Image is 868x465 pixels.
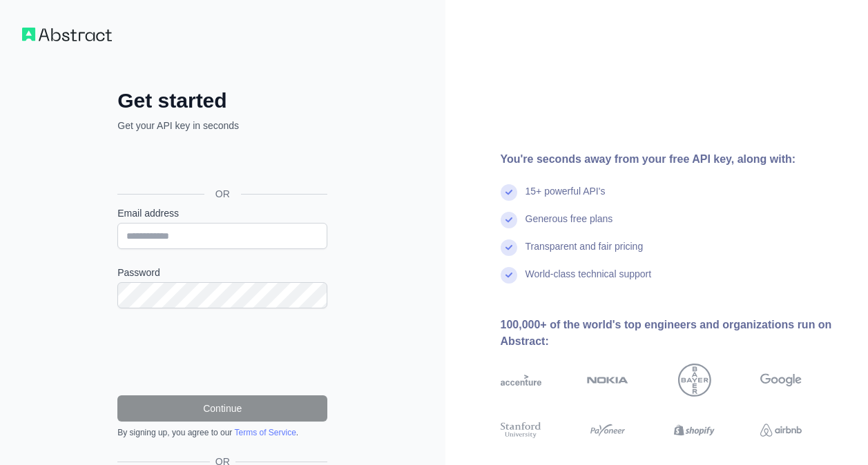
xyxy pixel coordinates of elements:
[587,364,628,397] img: nokia
[674,420,715,441] img: shopify
[117,325,327,379] iframe: reCAPTCHA
[117,427,327,438] div: By signing up, you agree to our .
[760,420,802,441] img: airbnb
[760,364,802,397] img: google
[204,187,241,201] span: OR
[501,364,542,397] img: accenture
[22,28,112,41] img: Workflow
[501,267,517,284] img: check mark
[110,148,331,178] iframe: Sign in with Google Button
[525,184,606,212] div: 15+ powerful API's
[234,428,296,437] a: Terms of Service
[501,212,517,228] img: check mark
[501,420,542,441] img: stanford university
[117,395,327,422] button: Continue
[501,151,847,168] div: You're seconds away from your free API key, along with:
[501,239,517,256] img: check mark
[525,212,613,239] div: Generous free plans
[117,119,327,132] p: Get your API key in seconds
[501,184,517,201] img: check mark
[525,239,644,267] div: Transparent and fair pricing
[117,206,327,220] label: Email address
[117,266,327,279] label: Password
[501,317,847,350] div: 100,000+ of the world's top engineers and organizations run on Abstract:
[117,88,327,113] h2: Get started
[525,267,652,295] div: World-class technical support
[587,420,628,441] img: payoneer
[678,364,711,397] img: bayer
